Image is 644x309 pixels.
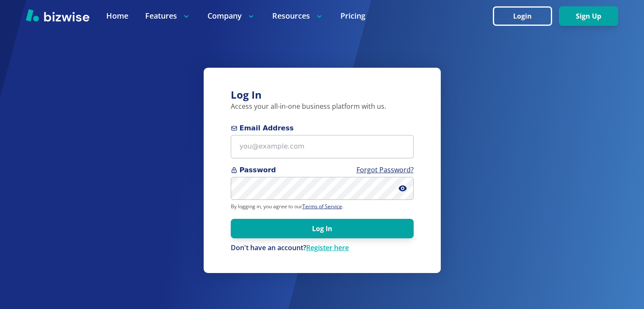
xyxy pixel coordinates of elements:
span: Password [231,165,414,175]
a: Terms of Service [302,203,342,210]
p: Features [145,11,191,21]
a: Login [493,12,559,20]
span: Email Address [231,123,414,133]
h3: Log In [231,88,414,102]
button: Sign Up [559,6,618,26]
p: Company [207,11,255,21]
a: Sign Up [559,12,618,20]
a: Pricing [340,11,365,21]
p: Access your all-in-one business platform with us. [231,102,414,111]
button: Login [493,6,552,26]
img: Bizwise Logo [26,9,89,22]
a: Register here [306,243,349,252]
input: you@example.com [231,135,414,158]
a: Forgot Password? [357,165,414,174]
p: By logging in, you agree to our . [231,203,414,210]
p: Don't have an account? [231,243,414,253]
p: Resources [272,11,323,21]
div: Don't have an account?Register here [231,243,414,253]
button: Log In [231,219,414,238]
a: Home [106,11,128,21]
